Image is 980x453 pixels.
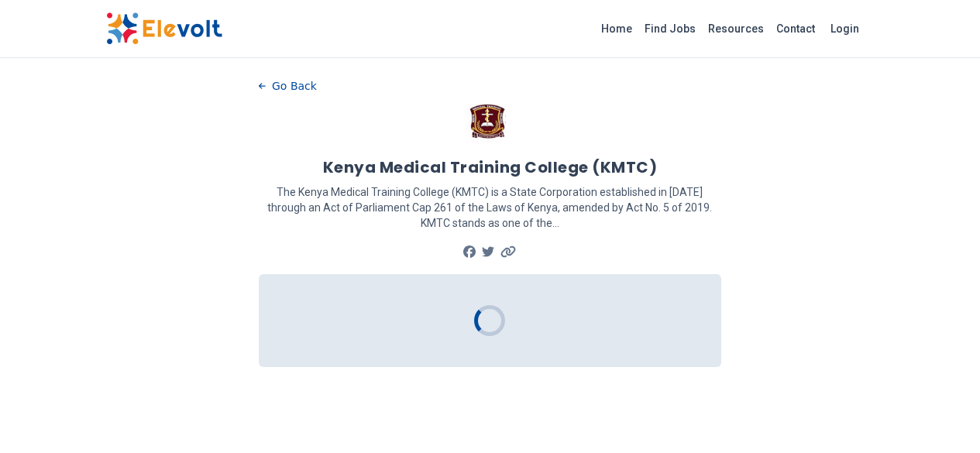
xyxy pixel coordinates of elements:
a: Find Jobs [638,16,702,41]
img: Elevolt [106,12,222,45]
a: Resources [702,16,770,41]
button: Go Back [259,74,317,98]
img: Kenya Medical Training College (KMTC) [466,98,505,144]
a: Login [821,13,868,44]
h1: Kenya Medical Training College (KMTC) [323,156,658,178]
p: The Kenya Medical Training College (KMTC) is a State Corporation established in [DATE] through an... [259,184,721,231]
a: Contact [770,16,821,41]
div: Loading... [469,299,511,341]
a: Home [595,16,638,41]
